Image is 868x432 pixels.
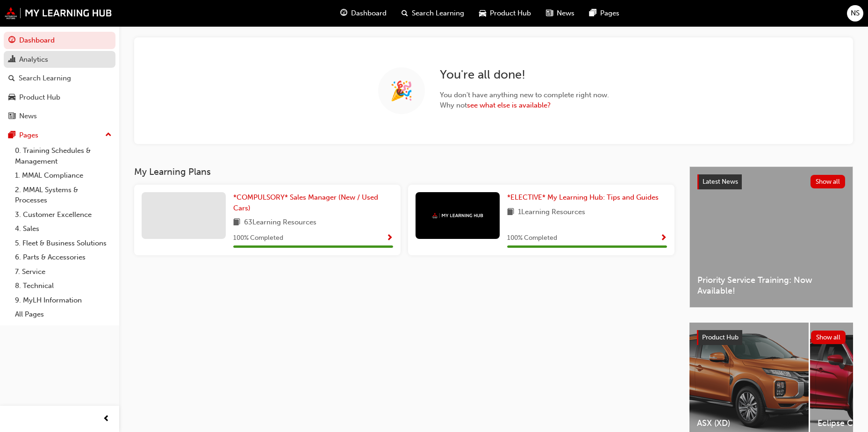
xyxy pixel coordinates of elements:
[600,8,619,19] span: Pages
[8,94,15,102] span: car-icon
[11,293,115,308] a: 9. MyLH Information
[507,192,662,203] a: *ELECTIVE* My Learning Hub: Tips and Guides
[19,111,37,122] div: News
[851,8,860,19] span: NS
[351,8,387,19] span: Dashboard
[546,7,553,19] span: news-icon
[4,89,115,106] a: Product Hub
[11,265,115,279] a: 7. Service
[412,8,464,19] span: Search Learning
[4,127,115,144] button: Pages
[244,217,316,229] span: 63 Learning Resources
[589,7,596,19] span: pages-icon
[233,192,393,213] a: *COMPULSORY* Sales Manager (New / Used Cars)
[811,331,846,344] button: Show all
[847,5,863,22] button: NS
[5,7,112,19] img: mmal
[507,233,557,244] span: 100 % Completed
[233,193,378,212] span: *COMPULSORY* Sales Manager (New / Used Cars)
[8,36,15,45] span: guage-icon
[4,108,115,125] a: News
[19,73,71,84] div: Search Learning
[703,178,738,186] span: Latest News
[386,232,393,244] button: Show Progress
[19,130,38,141] div: Pages
[11,279,115,293] a: 8. Technical
[4,70,115,87] a: Search Learning
[582,4,627,23] a: pages-iconPages
[689,166,853,308] a: Latest NewsShow allPriority Service Training: Now Available!
[4,30,115,127] button: DashboardAnalyticsSearch LearningProduct HubNews
[19,92,60,103] div: Product Hub
[11,208,115,222] a: 3. Customer Excellence
[697,275,845,296] span: Priority Service Training: Now Available!
[8,112,15,121] span: news-icon
[333,4,394,23] a: guage-iconDashboard
[479,7,486,19] span: car-icon
[11,222,115,236] a: 4. Sales
[340,7,347,19] span: guage-icon
[134,166,674,177] h3: My Learning Plans
[233,217,240,229] span: book-icon
[8,131,15,140] span: pages-icon
[105,129,112,141] span: up-icon
[811,175,846,188] button: Show all
[394,4,472,23] a: search-iconSearch Learning
[19,54,48,65] div: Analytics
[11,307,115,322] a: All Pages
[507,193,659,202] span: *ELECTIVE* My Learning Hub: Tips and Guides
[490,8,531,19] span: Product Hub
[660,234,667,243] span: Show Progress
[507,207,514,218] span: book-icon
[467,101,551,109] a: see what else is available?
[386,234,393,243] span: Show Progress
[557,8,574,19] span: News
[697,418,801,429] span: ASX (XD)
[440,67,609,82] h2: You ' re all done!
[390,86,413,96] span: 🎉
[11,236,115,251] a: 5. Fleet & Business Solutions
[11,183,115,208] a: 2. MMAL Systems & Processes
[660,232,667,244] button: Show Progress
[697,330,846,345] a: Product HubShow all
[402,7,408,19] span: search-icon
[103,413,110,425] span: prev-icon
[472,4,538,23] a: car-iconProduct Hub
[440,90,609,101] span: You don ' t have anything new to complete right now.
[11,144,115,168] a: 0. Training Schedules & Management
[8,56,15,64] span: chart-icon
[233,233,283,244] span: 100 % Completed
[697,174,845,189] a: Latest NewsShow all
[11,250,115,265] a: 6. Parts & Accessories
[8,74,15,83] span: search-icon
[4,51,115,68] a: Analytics
[432,213,483,219] img: mmal
[440,100,609,111] span: Why not
[518,207,585,218] span: 1 Learning Resources
[538,4,582,23] a: news-iconNews
[11,168,115,183] a: 1. MMAL Compliance
[4,32,115,49] a: Dashboard
[702,333,739,341] span: Product Hub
